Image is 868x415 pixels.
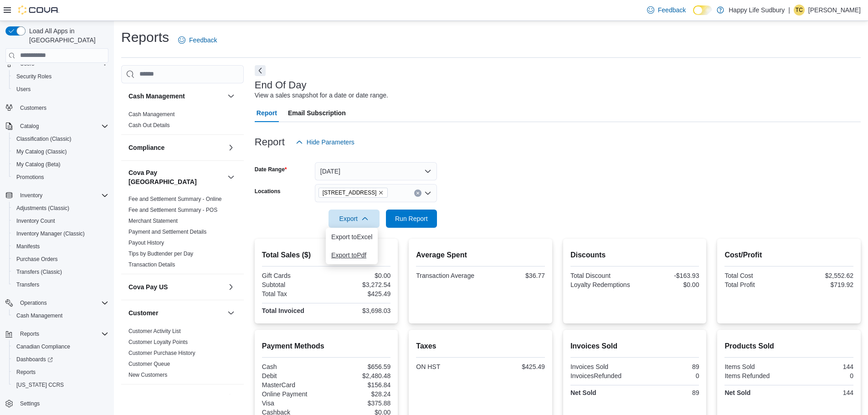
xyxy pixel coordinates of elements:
[128,122,170,129] span: Cash Out Details
[128,361,170,367] a: Customer Queue
[255,91,388,100] div: View a sales snapshot for a date or date range.
[9,340,112,353] button: Canadian Compliance
[796,5,803,15] span: TC
[16,343,70,350] span: Canadian Compliance
[16,328,108,339] span: Reports
[262,381,324,389] div: MasterCard
[13,215,108,226] span: Inventory Count
[13,310,66,321] a: Cash Management
[13,71,108,82] span: Security Roles
[724,341,853,352] h2: Products Sold
[16,190,108,201] span: Inventory
[637,363,699,370] div: 89
[13,354,56,365] a: Dashboards
[9,202,112,215] button: Adjustments (Classic)
[128,308,158,318] h3: Customer
[128,350,195,356] a: Customer Purchase History
[121,194,244,274] div: Cova Pay [GEOGRAPHIC_DATA]
[128,338,188,346] span: Customer Loyalty Points
[13,84,34,95] a: Users
[128,217,178,225] span: Merchant Statement
[328,372,390,379] div: $2,480.48
[16,190,46,201] button: Inventory
[13,71,55,82] a: Security Roles
[9,145,112,158] button: My Catalog (Classic)
[13,215,59,226] a: Inventory Count
[570,281,633,288] div: Loyalty Redemptions
[128,111,175,118] a: Cash Management
[128,206,217,214] span: Fee and Settlement Summary - POS
[724,250,853,261] h2: Cost/Profit
[13,133,75,144] a: Classification (Classic)
[791,372,853,379] div: 0
[128,143,224,152] button: Compliance
[13,228,88,239] a: Inventory Manager (Classic)
[16,121,108,132] span: Catalog
[128,251,193,257] a: Tips by Budtender per Day
[226,172,236,183] button: Cova Pay [GEOGRAPHIC_DATA]
[128,393,224,402] button: Discounts & Promotions
[16,398,43,409] a: Settings
[395,214,428,223] span: Run Report
[570,250,699,261] h2: Discounts
[658,5,686,15] span: Feedback
[128,282,224,292] button: Cova Pay US
[262,390,324,398] div: Online Payment
[9,240,112,253] button: Manifests
[483,363,545,370] div: $425.49
[128,229,206,235] a: Payment and Settlement Details
[18,5,59,15] img: Cova
[2,101,112,114] button: Customers
[13,84,108,95] span: Users
[328,363,390,370] div: $656.59
[128,261,175,268] span: Transaction Details
[262,272,324,279] div: Gift Cards
[13,146,108,157] span: My Catalog (Classic)
[226,307,236,318] button: Customer
[9,353,112,366] a: Dashboards
[328,390,390,398] div: $28.24
[128,196,222,202] a: Fee and Settlement Summary - Online
[128,168,224,186] button: Cova Pay [GEOGRAPHIC_DATA]
[13,159,64,170] a: My Catalog (Beta)
[9,253,112,266] button: Purchase Orders
[13,172,108,183] span: Promotions
[9,278,112,291] button: Transfers
[26,26,108,45] span: Load All Apps in [GEOGRAPHIC_DATA]
[9,215,112,227] button: Inventory Count
[128,239,164,246] span: Payout History
[315,162,437,180] button: [DATE]
[9,70,112,83] button: Security Roles
[13,266,66,277] a: Transfers (Classic)
[226,91,236,102] button: Cash Management
[2,120,112,133] button: Catalog
[13,241,108,252] span: Manifests
[16,312,62,319] span: Cash Management
[570,389,596,396] strong: Net Sold
[189,36,217,45] span: Feedback
[693,5,712,15] input: Dark Mode
[13,254,62,265] a: Purchase Orders
[570,341,699,352] h2: Invoices Sold
[729,5,785,15] p: Happy Life Sudbury
[262,363,324,370] div: Cash
[16,297,108,308] span: Operations
[791,363,853,370] div: 144
[13,172,48,183] a: Promotions
[16,135,72,143] span: Classification (Classic)
[226,282,236,292] button: Cova Pay US
[724,372,787,379] div: Items Refunded
[570,363,633,370] div: Invoices Sold
[292,133,358,151] button: Hide Parameters
[637,372,699,379] div: 0
[9,83,112,96] button: Users
[20,192,42,199] span: Inventory
[331,233,372,241] span: Export to Excel
[13,379,67,390] a: [US_STATE] CCRS
[2,189,112,202] button: Inventory
[9,133,112,145] button: Classification (Classic)
[724,272,787,279] div: Total Cost
[262,281,324,288] div: Subtotal
[414,190,421,197] button: Clear input
[637,272,699,279] div: -$163.93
